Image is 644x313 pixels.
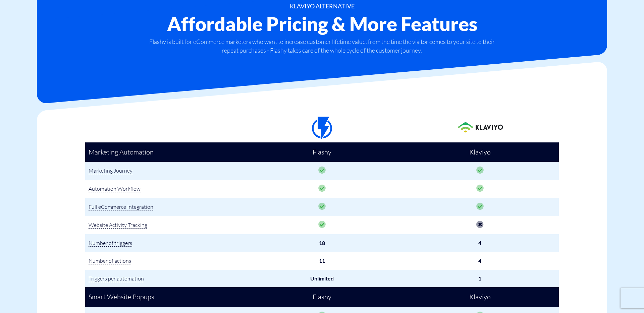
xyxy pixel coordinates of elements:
[243,287,401,307] td: Flashy
[319,257,325,264] b: 11
[89,167,132,174] span: Marketing Journey
[478,275,481,281] b: 1
[89,257,131,264] span: Number of actions
[89,240,132,247] span: Number of triggers
[453,113,507,140] img: Klaviyo
[401,287,559,307] td: Klaviyo
[89,222,147,229] span: Website Activity Tracking
[243,142,401,162] td: Flashy
[50,3,594,10] h1: KLAVIYO ALTERNATIVE
[319,240,325,246] b: 18
[85,287,243,307] td: Smart Website Popups
[85,142,243,162] td: Marketing Automation
[89,203,153,210] span: Full eCommerce Integration
[310,275,334,281] b: Unlimited
[50,13,594,34] h2: Affordable Pricing & More Features
[146,38,498,55] p: Flashy is built for eCommerce marketers who want to increase customer lifetime value, from the ti...
[89,185,141,192] span: Automation Workflow
[89,275,144,282] span: Triggers per automation
[478,240,481,246] b: 4
[401,142,559,162] td: Klaviyo
[478,257,481,264] b: 4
